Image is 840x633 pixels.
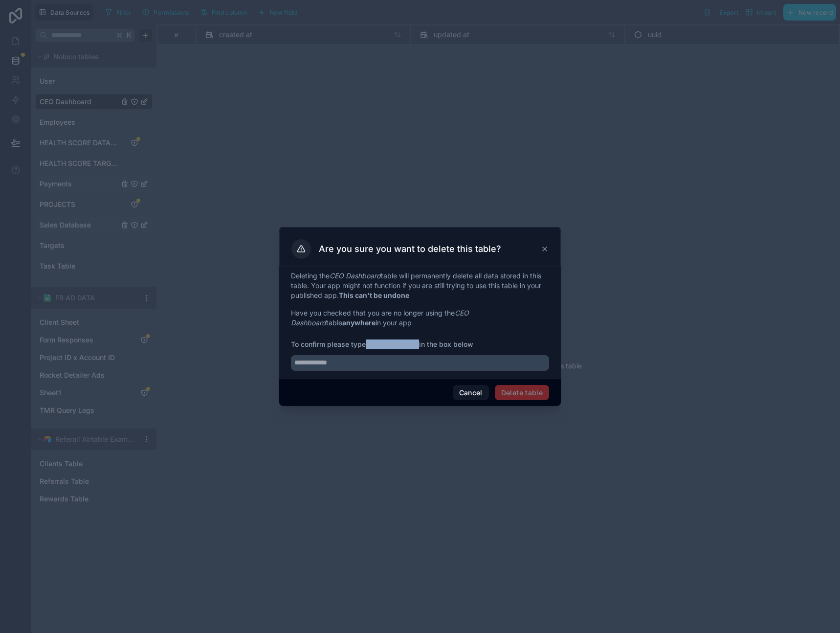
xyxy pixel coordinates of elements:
[366,340,419,348] strong: CEO Dashboard
[319,243,501,255] h3: Are you sure you want to delete this table?
[342,318,376,327] strong: anywhere
[330,271,381,280] em: CEO Dashboard
[453,385,489,401] button: Cancel
[291,339,549,349] span: To confirm please type in the box below
[291,271,549,300] p: Deleting the table will permanently delete all data stored in this table. Your app might not func...
[291,308,549,328] p: Have you checked that you are no longer using the table in your app
[339,291,409,299] strong: This can't be undone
